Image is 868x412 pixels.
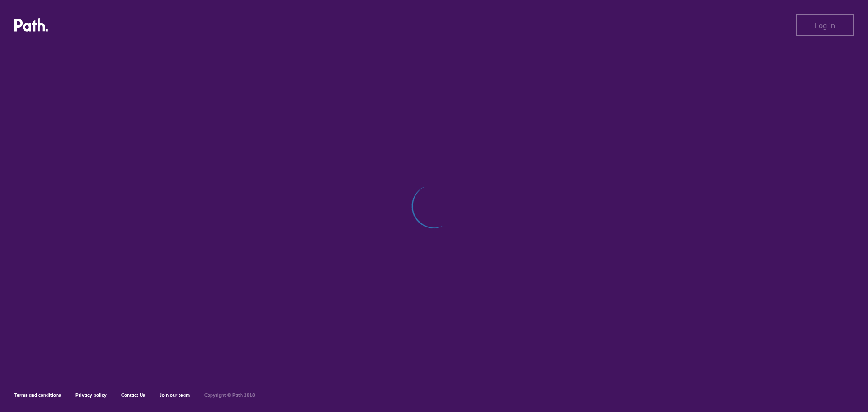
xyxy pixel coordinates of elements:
span: Log in [815,21,835,29]
a: Terms and conditions [14,392,61,398]
h6: Copyright © Path 2018 [204,393,255,398]
button: Log in [796,14,854,36]
a: Join our team [160,392,190,398]
a: Privacy policy [75,392,107,398]
a: Contact Us [121,392,145,398]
